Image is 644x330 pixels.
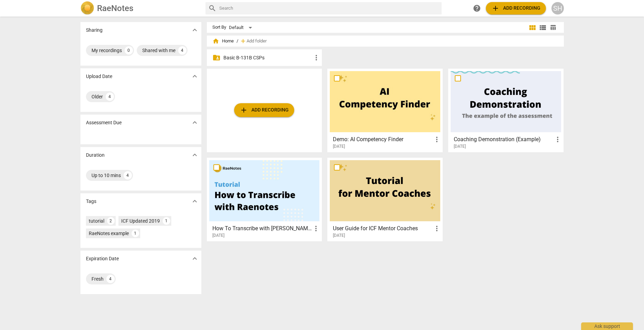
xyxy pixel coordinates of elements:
[223,54,313,61] p: Basic B-131B CSPs
[471,2,483,14] a: Help
[240,106,289,114] span: Add recording
[229,22,254,33] div: Default
[92,47,122,54] div: My recordings
[191,26,199,34] span: expand_more
[191,118,199,127] span: expand_more
[433,224,441,233] span: more_vert
[527,22,538,33] button: Tile view
[454,135,554,144] h3: Coaching Demonstration (Example)
[333,224,433,233] h3: User Guide for ICF Mentor Coaches
[212,224,312,233] h3: How To Transcribe with RaeNotes
[92,93,103,100] div: Older
[190,196,200,206] button: Show more
[539,23,547,32] span: view_list
[454,144,466,149] span: [DATE]
[491,4,540,12] span: Add recording
[330,160,440,238] a: User Guide for ICF Mentor Coaches[DATE]
[125,46,133,55] div: 0
[107,217,115,225] div: 2
[491,4,500,12] span: add
[312,54,320,62] span: more_vert
[554,135,562,144] span: more_vert
[92,172,121,179] div: Up to 10 mins
[208,4,217,12] span: search
[312,224,320,233] span: more_vert
[86,255,119,262] p: Expiration Date
[333,233,345,239] span: [DATE]
[86,119,122,126] p: Assessment Due
[190,150,200,160] button: Show more
[89,217,104,224] div: tutorial
[191,197,199,205] span: expand_more
[330,71,440,149] a: Demo: AI Competency Finder[DATE]
[80,1,94,15] img: Logo
[581,322,633,330] div: Ask support
[212,38,219,45] span: home
[121,217,160,224] div: ICF Updated 2019
[333,135,433,144] h3: Demo: AI Competency Finder
[124,171,132,179] div: 4
[190,71,200,81] button: Show more
[86,27,103,34] p: Sharing
[191,254,199,263] span: expand_more
[548,22,558,33] button: Table view
[89,230,129,237] div: RaeNotes example
[333,144,345,149] span: [DATE]
[80,1,200,15] a: LogoRaeNotes
[191,151,199,159] span: expand_more
[86,73,112,80] p: Upload Date
[190,25,200,35] button: Show more
[190,253,200,264] button: Show more
[209,160,320,238] a: How To Transcribe with [PERSON_NAME][DATE]
[219,3,439,14] input: Search
[132,230,139,237] div: 1
[538,22,548,33] button: List view
[240,38,247,45] span: add
[237,39,238,44] span: /
[191,72,199,80] span: expand_more
[106,275,115,283] div: 4
[212,38,234,45] span: Home
[106,93,114,101] div: 4
[92,275,104,282] div: Fresh
[86,198,96,205] p: Tags
[142,47,175,54] div: Shared with me
[163,217,170,225] div: 1
[190,117,200,128] button: Show more
[550,24,556,31] span: table_chart
[178,46,186,55] div: 4
[234,103,294,117] button: Upload
[212,25,226,30] div: Sort By
[433,135,441,144] span: more_vert
[451,71,561,149] a: Coaching Demonstration (Example)[DATE]
[86,152,105,159] p: Duration
[473,4,481,12] span: help
[247,39,267,44] span: Add folder
[212,233,224,239] span: [DATE]
[528,23,537,32] span: view_module
[97,3,133,13] h2: RaeNotes
[240,106,248,114] span: add
[212,54,221,62] span: folder_shared
[551,2,564,14] button: SH
[486,2,546,14] button: Upload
